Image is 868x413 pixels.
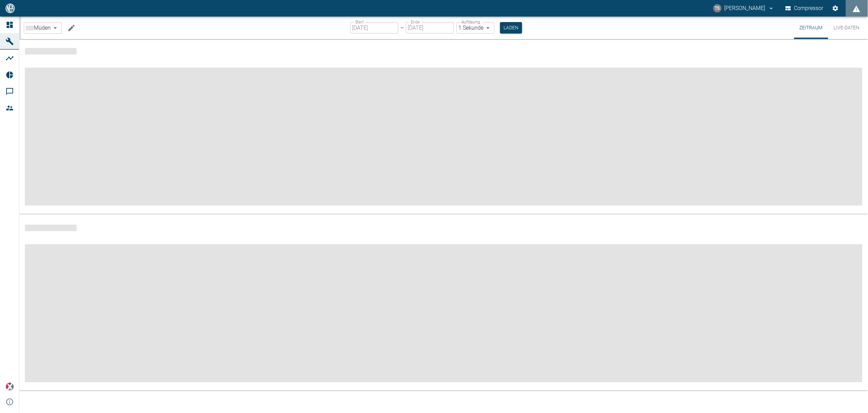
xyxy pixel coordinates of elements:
[411,19,420,25] label: Ende
[500,22,522,33] button: Laden
[828,17,865,39] button: Live-Daten
[400,24,404,32] p: –
[26,24,51,32] a: Müden
[406,22,454,33] input: DD.MM.YYYY
[34,24,51,32] span: Müden
[355,19,364,25] label: Start
[712,2,776,14] button: timo.streitbuerger@arcanum-energy.de
[784,2,825,14] button: Compressor
[6,383,14,391] img: Xplore Logo
[461,19,480,25] label: Auflösung
[65,21,78,35] button: Machine bearbeiten
[350,22,398,33] input: DD.MM.YYYY
[713,4,722,12] div: TS
[457,22,495,33] div: 1 Sekunde
[829,2,842,14] button: Einstellungen
[794,17,828,39] button: Zeitraum
[5,3,16,13] img: logo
